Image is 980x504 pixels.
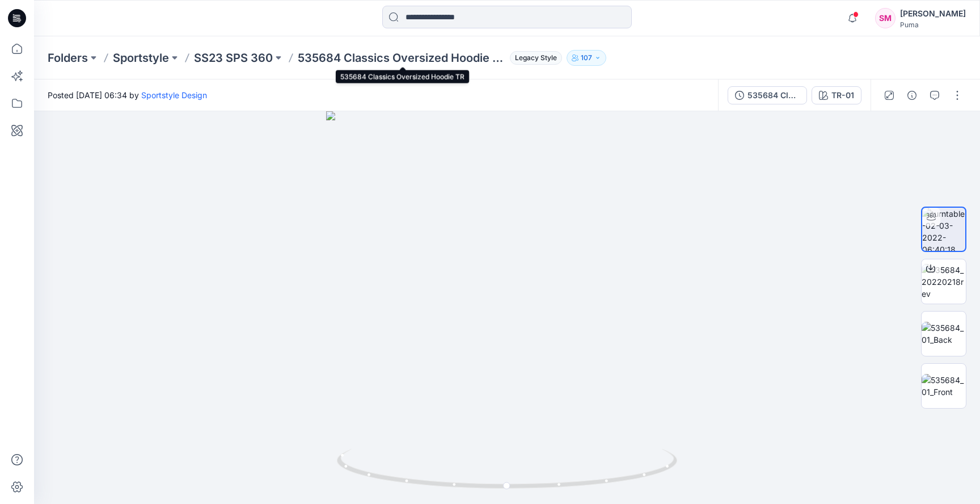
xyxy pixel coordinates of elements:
[298,50,505,66] p: 535684 Classics Oversized Hoodie TR
[922,264,966,300] img: 535684_20220218rev
[812,86,861,104] button: TR-01
[48,50,88,66] a: Folders
[581,52,592,64] p: 107
[922,374,966,398] img: 535684_01_Front
[48,89,207,101] span: Posted [DATE] 06:34 by
[903,86,921,104] button: Details
[747,89,800,102] div: 535684 Classics Oversized Hoodie TR
[567,50,606,66] button: 107
[922,208,965,251] img: turntable-02-03-2022-06:40:18
[728,86,807,104] button: 535684 Classics Oversized Hoodie TR
[900,7,966,20] div: [PERSON_NAME]
[831,89,854,102] div: TR-01
[510,51,562,65] span: Legacy Style
[141,90,207,100] a: Sportstyle Design
[505,50,562,66] button: Legacy Style
[900,20,966,29] div: Puma
[194,50,273,66] a: SS23 SPS 360
[875,8,895,28] div: SM
[113,50,169,66] a: Sportstyle
[922,322,966,346] img: 535684_01_Back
